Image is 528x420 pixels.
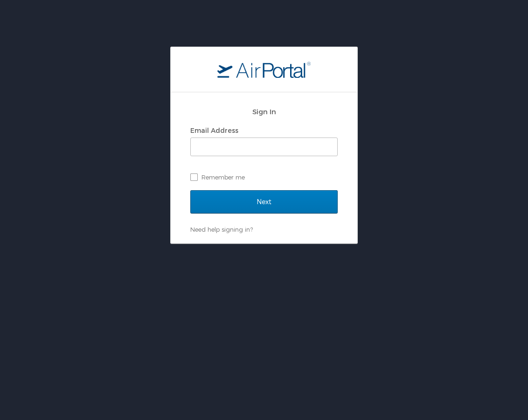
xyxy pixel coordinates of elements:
img: logo [217,61,311,78]
a: Need help signing in? [190,226,253,233]
label: Remember me [190,170,338,184]
label: Email Address [190,126,238,134]
input: Next [190,190,338,213]
h2: Sign In [190,106,338,117]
